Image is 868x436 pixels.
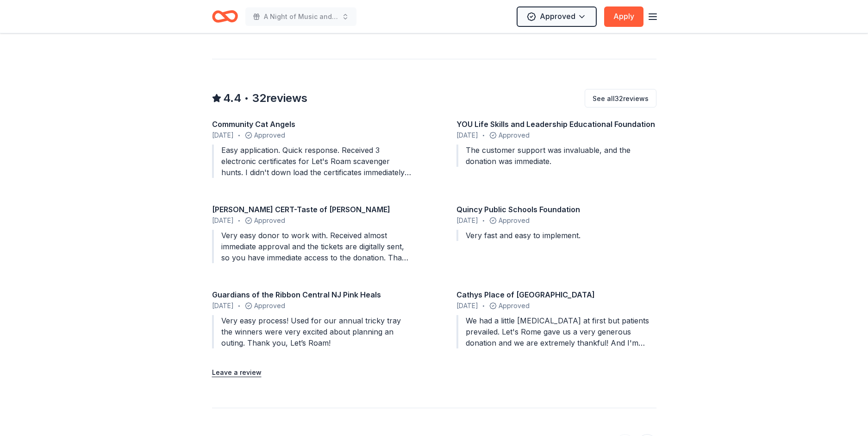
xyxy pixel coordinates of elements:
[517,6,597,27] button: Approved
[252,91,307,106] span: 32 reviews
[456,204,656,215] div: Quincy Public Schools Foundation
[223,91,241,106] span: 4.4
[212,204,412,215] div: [PERSON_NAME] CERT-Taste of [PERSON_NAME]
[238,132,240,139] span: •
[212,289,412,300] div: Guardians of the Ribbon Central NJ Pink Heals
[456,289,656,300] div: Cathys Place of [GEOGRAPHIC_DATA]
[245,7,356,26] button: A Night of Music and Magic Gala
[212,230,412,263] div: Very easy donor to work with. Received almost immediate approval and the tickets are digitally se...
[456,300,478,311] span: [DATE]
[212,130,412,141] div: Approved
[456,130,656,141] div: Approved
[456,145,656,167] div: The customer support was invaluable, and the donation was immediate.
[456,215,656,226] div: Approved
[212,215,234,226] span: [DATE]
[212,119,412,130] div: Community Cat Angels
[212,130,234,141] span: [DATE]
[456,300,656,311] div: Approved
[212,6,238,27] a: Home
[264,11,338,22] span: A Night of Music and Magic Gala
[456,315,656,348] div: We had a little [MEDICAL_DATA] at first but patients prevailed. Let's Rome gave us a very generou...
[456,130,478,141] span: [DATE]
[585,89,656,107] button: See all32reviews
[482,132,485,139] span: •
[212,367,262,378] button: Leave a review
[482,217,485,224] span: •
[212,145,412,178] div: Easy application. Quick response. Received 3 electronic certificates for Let's Roam scavenger hun...
[212,215,412,226] div: Approved
[456,119,656,130] div: YOU Life Skills and Leadership Educational Foundation
[540,10,575,22] span: Approved
[604,6,643,27] button: Apply
[212,300,412,311] div: Approved
[212,300,234,311] span: [DATE]
[212,315,412,348] div: Very easy process! Used for our annual tricky tray the winners were very excited about planning a...
[482,302,485,310] span: •
[456,215,478,226] span: [DATE]
[456,230,656,241] div: Very fast and easy to implement.
[238,217,240,224] span: •
[244,94,249,103] span: •
[238,302,240,310] span: •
